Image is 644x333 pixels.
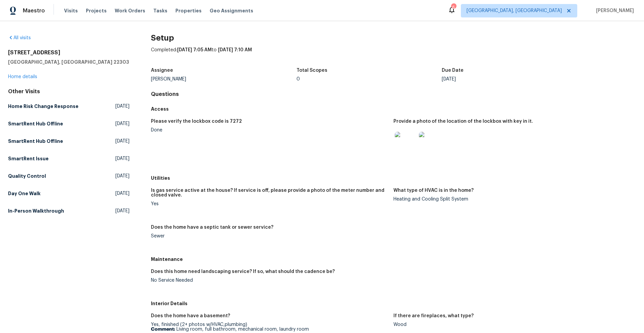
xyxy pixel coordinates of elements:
[467,7,562,14] span: [GEOGRAPHIC_DATA], [GEOGRAPHIC_DATA]
[151,225,273,230] h5: Does the home have a septic tank or sewer service?
[151,91,636,98] h4: Questions
[153,8,167,13] span: Tasks
[8,187,129,200] a: Day One Walk[DATE]
[8,205,129,217] a: In-Person Walkthrough[DATE]
[393,322,631,327] div: Wood
[86,7,107,14] span: Projects
[23,7,45,14] span: Maestro
[8,74,37,79] a: Home details
[8,49,129,56] h2: [STREET_ADDRESS]
[115,7,145,14] span: Work Orders
[297,77,442,81] div: 0
[393,197,631,202] div: Heating and Cooling Split System
[218,48,252,52] span: [DATE] 7:10 AM
[115,138,129,145] span: [DATE]
[151,234,388,238] div: Sewer
[8,190,41,197] h5: Day One Walk
[151,106,636,112] h5: Access
[151,77,297,81] div: [PERSON_NAME]
[151,278,388,283] div: No Service Needed
[115,190,129,197] span: [DATE]
[593,7,634,14] span: [PERSON_NAME]
[151,202,388,206] div: Yes
[442,68,464,73] h5: Due Date
[151,327,175,332] b: Comment:
[8,155,49,162] h5: SmartRent Issue
[8,103,78,110] h5: Home Risk Change Response
[115,120,129,127] span: [DATE]
[115,155,129,162] span: [DATE]
[8,173,46,179] h5: Quality Control
[8,36,31,40] a: All visits
[151,175,636,181] h5: Utilities
[151,47,636,64] div: Completed: to
[151,269,335,274] h5: Does this home need landscaping service? If so, what should the cadence be?
[151,68,173,73] h5: Assignee
[115,173,129,179] span: [DATE]
[175,7,202,14] span: Properties
[151,327,388,332] p: Living room, full bathroom, mechanical room, laundry room
[8,135,129,147] a: SmartRent Hub Offline[DATE]
[8,59,129,65] h5: [GEOGRAPHIC_DATA], [GEOGRAPHIC_DATA] 22303
[393,314,474,318] h5: If there are fireplaces, what type?
[151,314,230,318] h5: Does the home have a basement?
[210,7,253,14] span: Geo Assignments
[115,103,129,110] span: [DATE]
[151,35,636,41] h2: Setup
[8,153,129,165] a: SmartRent Issue[DATE]
[151,119,242,124] h5: Please verify the lockbox code is 7272
[8,118,129,130] a: SmartRent Hub Offline[DATE]
[64,7,78,14] span: Visits
[151,128,388,132] div: Done
[393,188,474,193] h5: What type of HVAC is in the home?
[8,208,64,214] h5: In-Person Walkthrough
[151,256,636,263] h5: Maintenance
[151,188,388,198] h5: Is gas service active at the house? If service is off, please provide a photo of the meter number...
[151,300,636,307] h5: Interior Details
[115,208,129,214] span: [DATE]
[297,68,327,73] h5: Total Scopes
[442,77,587,81] div: [DATE]
[393,119,533,124] h5: Provide a photo of the location of the lockbox with key in it.
[8,120,63,127] h5: SmartRent Hub Offline
[451,4,456,11] div: 6
[8,88,129,95] div: Other Visits
[177,48,212,52] span: [DATE] 7:05 AM
[8,170,129,182] a: Quality Control[DATE]
[8,138,63,145] h5: SmartRent Hub Offline
[8,100,129,112] a: Home Risk Change Response[DATE]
